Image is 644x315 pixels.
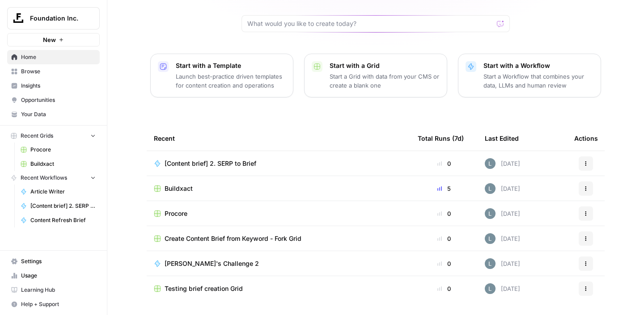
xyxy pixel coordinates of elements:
[7,7,100,29] button: Workspace: Foundation Inc.
[483,61,593,70] p: Start with a Workflow
[418,259,470,268] div: 0
[21,132,53,140] span: Recent Grids
[7,254,100,269] a: Settings
[7,50,100,64] a: Home
[21,67,96,76] span: Browse
[418,209,470,218] div: 0
[7,93,100,107] a: Opportunities
[418,126,464,151] div: Total Runs (7d)
[21,272,96,280] span: Usage
[154,284,403,293] a: Testing brief creation Grid
[30,216,96,224] span: Content Refresh Brief
[21,300,96,308] span: Help + Support
[485,208,520,219] div: [DATE]
[485,158,496,169] img: 8iclr0koeej5t27gwiocqqt2wzy0
[165,259,259,268] span: [PERSON_NAME]'s Challenge 2
[485,126,519,151] div: Last Edited
[165,234,301,243] span: Create Content Brief from Keyword - Fork Grid
[30,146,96,154] span: Procore
[483,72,593,90] p: Start a Workflow that combines your data, LLMs and human review
[7,129,100,143] button: Recent Grids
[17,199,100,213] a: [Content brief] 2. SERP to Brief
[17,157,100,171] a: Buildxact
[150,54,293,97] button: Start with a TemplateLaunch best-practice driven templates for content creation and operations
[17,143,100,157] a: Procore
[21,286,96,294] span: Learning Hub
[247,19,493,28] input: What would you like to create today?
[21,82,96,90] span: Insights
[10,10,26,26] img: Foundation Inc. Logo
[7,283,100,297] a: Learning Hub
[165,159,256,168] span: [Content brief] 2. SERP to Brief
[21,174,67,182] span: Recent Workflows
[485,208,496,219] img: 8iclr0koeej5t27gwiocqqt2wzy0
[154,259,403,268] a: [PERSON_NAME]'s Challenge 2
[485,233,496,244] img: 8iclr0koeej5t27gwiocqqt2wzy0
[21,96,96,104] span: Opportunities
[30,14,84,23] span: Foundation Inc.
[418,184,470,193] div: 5
[165,209,187,218] span: Procore
[17,213,100,227] a: Content Refresh Brief
[165,184,193,193] span: Buildxact
[485,183,520,194] div: [DATE]
[21,53,96,61] span: Home
[485,258,496,269] img: 8iclr0koeej5t27gwiocqqt2wzy0
[304,54,447,97] button: Start with a GridStart a Grid with data from your CMS or create a blank one
[458,54,601,97] button: Start with a WorkflowStart a Workflow that combines your data, LLMs and human review
[176,72,286,90] p: Launch best-practice driven templates for content creation and operations
[7,297,100,311] button: Help + Support
[154,159,403,168] a: [Content brief] 2. SERP to Brief
[30,202,96,210] span: [Content brief] 2. SERP to Brief
[30,188,96,196] span: Article Writer
[7,269,100,283] a: Usage
[30,160,96,168] span: Buildxact
[485,183,496,194] img: 8iclr0koeej5t27gwiocqqt2wzy0
[418,159,470,168] div: 0
[154,184,403,193] a: Buildxact
[485,283,520,294] div: [DATE]
[485,233,520,244] div: [DATE]
[7,64,100,79] a: Browse
[176,61,286,70] p: Start with a Template
[43,35,56,44] span: New
[21,110,96,118] span: Your Data
[17,185,100,199] a: Article Writer
[574,126,598,151] div: Actions
[330,72,440,90] p: Start a Grid with data from your CMS or create a blank one
[7,33,100,46] button: New
[330,61,440,70] p: Start with a Grid
[418,234,470,243] div: 0
[7,171,100,185] button: Recent Workflows
[154,209,403,218] a: Procore
[165,284,243,293] span: Testing brief creation Grid
[485,158,520,169] div: [DATE]
[418,284,470,293] div: 0
[154,126,403,151] div: Recent
[7,79,100,93] a: Insights
[485,258,520,269] div: [DATE]
[485,283,496,294] img: 8iclr0koeej5t27gwiocqqt2wzy0
[7,107,100,122] a: Your Data
[21,257,96,265] span: Settings
[154,234,403,243] a: Create Content Brief from Keyword - Fork Grid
